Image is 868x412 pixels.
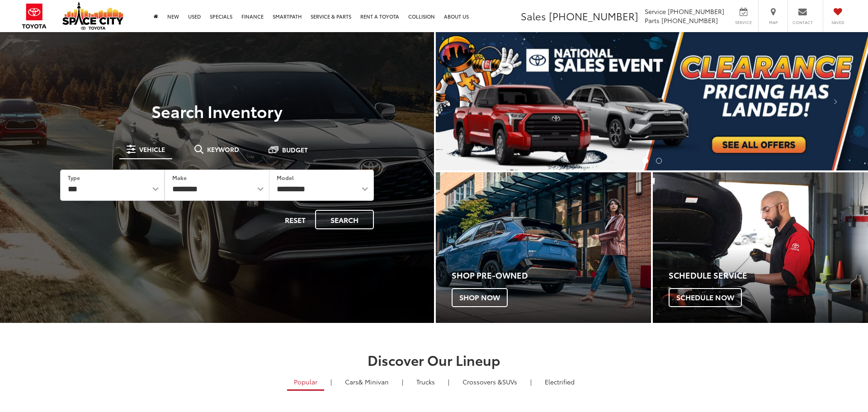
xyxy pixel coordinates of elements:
[400,377,406,386] li: |
[645,16,660,25] span: Parts
[328,377,334,386] li: |
[338,374,396,389] a: Cars
[528,377,534,386] li: |
[452,288,508,307] span: Shop Now
[456,374,524,389] a: SUVs
[642,158,648,164] li: Go to slide number 1.
[410,374,442,389] a: Trucks
[656,158,662,164] li: Go to slide number 2.
[653,172,868,323] div: Toyota
[763,19,783,25] span: Map
[436,32,868,170] section: Carousel section with vehicle pictures - may contain disclaimers.
[436,172,651,323] div: Toyota
[669,271,868,280] h4: Schedule Service
[38,102,396,120] h3: Search Inventory
[62,2,123,30] img: Space City Toyota
[669,288,742,307] span: Schedule Now
[462,377,502,386] span: Crossovers &
[436,50,500,152] button: Click to view previous picture.
[172,174,187,181] label: Make
[521,9,546,23] span: Sales
[282,147,308,153] span: Budget
[661,16,718,25] span: [PHONE_NUMBER]
[446,377,452,386] li: |
[68,174,80,181] label: Type
[436,32,868,170] div: carousel slide number 1 of 2
[287,374,324,391] a: Popular
[436,32,868,170] img: Clearance Pricing Has Landed
[452,271,651,280] h4: Shop Pre-Owned
[549,9,638,23] span: [PHONE_NUMBER]
[793,19,813,25] span: Contact
[139,146,165,152] span: Vehicle
[803,50,868,152] button: Click to view next picture.
[277,210,313,229] button: Reset
[207,146,239,152] span: Keyword
[315,210,374,229] button: Search
[653,172,868,323] a: Schedule Service Schedule Now
[115,352,753,367] h2: Discover Our Lineup
[733,19,754,25] span: Service
[828,19,848,25] span: Saved
[645,7,666,16] span: Service
[277,174,294,181] label: Model
[538,374,581,389] a: Electrified
[436,172,651,323] a: Shop Pre-Owned Shop Now
[668,7,724,16] span: [PHONE_NUMBER]
[359,377,389,386] span: & Minivan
